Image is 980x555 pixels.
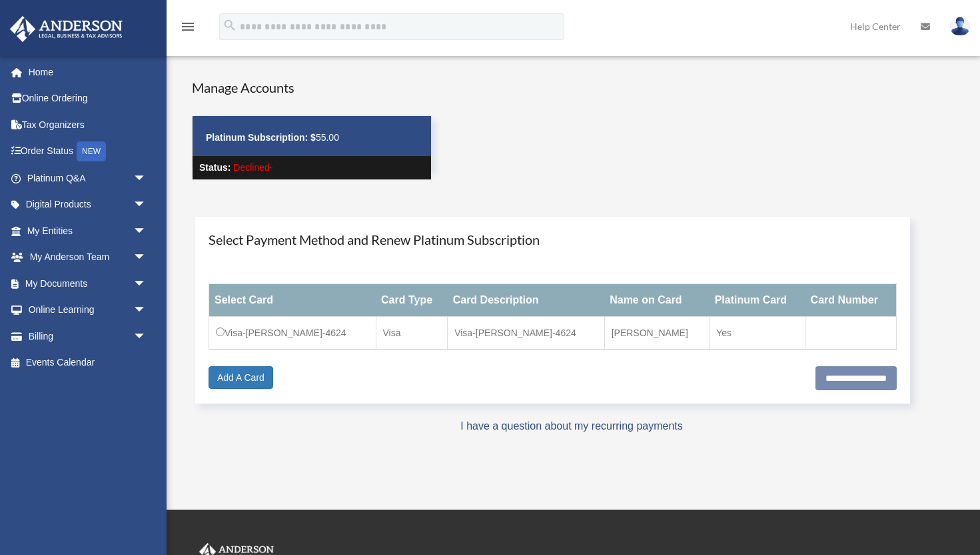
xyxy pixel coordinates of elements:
[9,297,167,324] a: Online Learningarrow_drop_down
[9,244,167,271] a: My Anderson Teamarrow_drop_down
[133,244,160,271] span: arrow_drop_down
[206,132,316,143] strong: Platinum Subscription: $
[199,162,231,173] strong: Status:
[233,162,272,173] span: Declined-
[9,217,167,244] a: My Entitiesarrow_drop_down
[77,141,106,161] div: NEW
[192,78,432,97] h4: Manage Accounts
[180,19,196,35] i: menu
[206,129,418,146] p: 55.00
[209,317,376,350] td: Visa-[PERSON_NAME]-4624
[448,284,605,317] th: Card Description
[133,217,160,245] span: arrow_drop_down
[209,284,376,317] th: Select Card
[9,191,167,218] a: Digital Productsarrow_drop_down
[376,284,448,317] th: Card Type
[133,297,160,324] span: arrow_drop_down
[9,165,167,191] a: Platinum Q&Aarrow_drop_down
[9,59,167,85] a: Home
[133,165,160,192] span: arrow_drop_down
[710,284,805,317] th: Platinum Card
[710,317,805,350] td: Yes
[9,323,167,350] a: Billingarrow_drop_down
[805,284,896,317] th: Card Number
[133,191,160,219] span: arrow_drop_down
[604,284,709,317] th: Name on Card
[9,85,167,112] a: Online Ordering
[604,317,709,350] td: [PERSON_NAME]
[376,317,448,350] td: Visa
[180,23,196,35] a: menu
[133,270,160,298] span: arrow_drop_down
[950,17,970,36] img: User Pic
[133,323,160,350] span: arrow_drop_down
[9,350,167,376] a: Events Calendar
[209,366,273,389] a: Add A Card
[460,420,683,432] a: I have a question about my recurring payments
[9,138,167,165] a: Order StatusNEW
[9,111,167,138] a: Tax Organizers
[6,16,127,42] img: Anderson Advisors Platinum Portal
[209,230,897,249] h4: Select Payment Method and Renew Platinum Subscription
[223,18,237,33] i: search
[448,317,605,350] td: Visa-[PERSON_NAME]-4624
[9,270,167,297] a: My Documentsarrow_drop_down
